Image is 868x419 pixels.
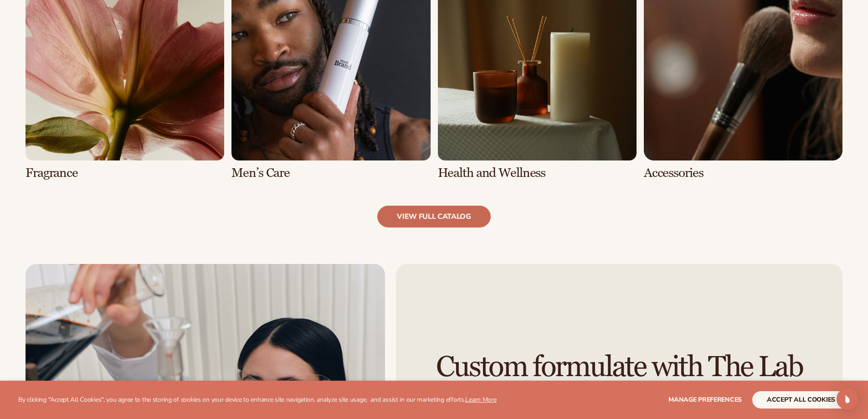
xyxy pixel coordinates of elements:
[421,352,817,413] h2: Custom formulate with The Lab by [PERSON_NAME]
[18,396,497,404] p: By clicking "Accept All Cookies", you agree to the storing of cookies on your device to enhance s...
[837,388,858,410] div: Open Intercom Messenger
[668,395,742,404] span: Manage preferences
[752,391,850,409] button: accept all cookies
[377,206,491,228] a: view full catalog
[668,391,742,409] button: Manage preferences
[465,395,496,404] a: Learn More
